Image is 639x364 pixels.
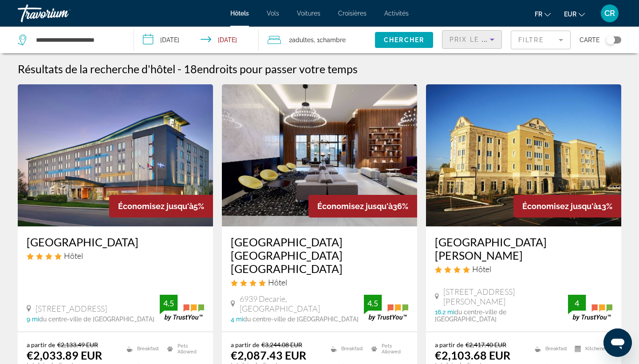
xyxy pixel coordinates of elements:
[27,235,204,249] a: [GEOGRAPHIC_DATA]
[292,36,314,44] span: Adultes
[259,27,375,53] button: Travelers: 2 adults, 0 children
[603,328,632,357] iframe: Bouton de lancement de la fenêtre de messagerie
[364,298,382,309] div: 4.5
[268,277,287,287] span: Hôtel
[384,10,409,17] a: Activités
[568,298,586,309] div: 4
[267,10,279,17] a: Vols
[177,62,181,75] span: -
[535,8,551,20] button: Change language
[564,8,585,20] button: Change currency
[443,287,568,306] span: [STREET_ADDRESS][PERSON_NAME]
[511,30,571,50] button: Filter
[435,341,463,348] span: a partir de
[435,309,506,323] span: du centre-ville de [GEOGRAPHIC_DATA]
[450,36,519,43] span: Prix le plus bas
[435,309,454,316] span: 16.2 mi
[18,84,213,226] img: Hotel image
[39,316,154,323] span: du centre-ville de [GEOGRAPHIC_DATA]
[367,341,408,357] li: Pets Allowed
[222,84,417,226] img: Hotel image
[109,195,213,218] div: 5%
[435,348,510,362] ins: €2,103.68 EUR
[338,10,367,17] a: Croisières
[580,34,600,46] span: Carte
[435,235,612,262] a: [GEOGRAPHIC_DATA][PERSON_NAME]
[231,235,408,275] a: [GEOGRAPHIC_DATA] [GEOGRAPHIC_DATA] [GEOGRAPHIC_DATA]
[163,341,204,357] li: Pets Allowed
[314,34,346,46] span: , 1
[435,264,612,274] div: 4 star Hotel
[231,316,243,323] span: 4 mi
[600,36,621,44] button: Toggle map
[160,295,204,321] img: trustyou-badge.svg
[122,341,163,357] li: Breakfast
[326,341,367,357] li: Breakfast
[564,11,576,18] span: EUR
[240,294,364,313] span: 6939 Decarie, [GEOGRAPHIC_DATA]
[535,11,542,18] span: fr
[513,195,621,218] div: 13%
[289,34,314,46] span: 2
[160,298,177,309] div: 4.5
[57,341,98,348] del: €2,133.49 EUR
[231,341,259,348] span: a partir de
[319,36,346,44] span: Chambre
[522,202,598,211] span: Économisez jusqu'à
[570,341,612,357] li: Kitchenette
[375,32,433,48] button: Chercher
[18,2,106,25] a: Travorium
[197,62,358,75] span: endroits pour passer votre temps
[308,195,417,218] div: 36%
[243,316,359,323] span: du centre-ville de [GEOGRAPHIC_DATA]
[27,316,39,323] span: 9 mi
[364,295,408,321] img: trustyou-badge.svg
[118,202,193,211] span: Économisez jusqu'à
[384,36,424,44] span: Chercher
[134,27,259,53] button: Check-in date: Jun 6, 2026 Check-out date: Jun 20, 2026
[230,10,249,17] a: Hôtels
[18,62,175,75] h1: Résultats de la recherche d'hôtel
[598,4,621,23] button: User Menu
[426,84,621,226] img: Hotel image
[64,251,83,261] span: Hôtel
[27,341,55,348] span: a partir de
[231,277,408,287] div: 4 star Hotel
[261,341,302,348] del: €3,244.08 EUR
[297,10,320,17] a: Voitures
[27,251,204,261] div: 4 star Hotel
[317,202,393,211] span: Économisez jusqu'à
[465,341,506,348] del: €2,417.40 EUR
[472,264,491,274] span: Hôtel
[184,62,358,75] h2: 18
[530,341,570,357] li: Breakfast
[27,348,102,362] ins: €2,033.89 EUR
[231,348,306,362] ins: €2,087.43 EUR
[568,295,612,321] img: trustyou-badge.svg
[450,34,494,45] mat-select: Sort by
[604,9,615,18] span: CR
[35,304,107,313] span: [STREET_ADDRESS]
